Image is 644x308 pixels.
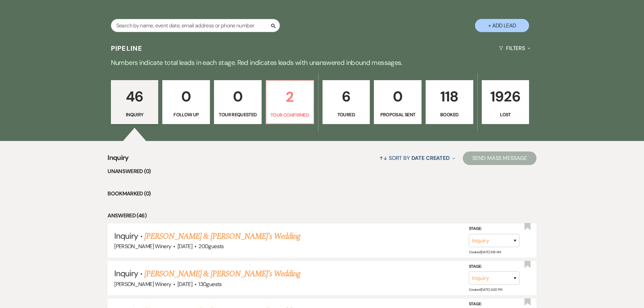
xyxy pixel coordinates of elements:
span: [PERSON_NAME] Winery [114,243,171,250]
li: Answered (46) [108,211,536,220]
p: 46 [115,85,154,108]
span: ↑↓ [379,155,387,162]
button: Sort By Date Created [377,149,458,167]
a: 0Follow Up [162,80,210,124]
button: Send Mass Message [463,151,536,165]
a: 46Inquiry [111,80,159,124]
p: Tour Confirmed [270,111,309,119]
label: Stage: [469,225,520,233]
a: 118Booked [426,80,473,124]
span: 200 guests [198,243,223,250]
p: 6 [327,85,366,108]
span: 130 guests [198,281,221,288]
h3: Pipeline [111,44,143,53]
a: 0Tour Requested [214,80,262,124]
p: Inquiry [115,111,154,118]
a: [PERSON_NAME] & [PERSON_NAME]'s Wedding [144,268,301,280]
span: Date Created [411,155,450,162]
p: Lost [486,111,525,118]
p: 0 [378,85,417,108]
span: Inquiry [114,231,138,241]
label: Stage: [469,263,520,270]
input: Search by name, event date, email address or phone number [111,19,280,32]
p: Tour Requested [218,111,257,118]
p: 2 [270,86,309,108]
p: 0 [167,85,206,108]
span: [DATE] [177,243,192,250]
span: Created: [DATE] 4:00 PM [469,287,502,292]
p: Booked [430,111,469,118]
li: Unanswered (0) [108,167,536,176]
p: Numbers indicate total leads in each stage. Red indicates leads with unanswered inbound messages. [79,57,566,68]
label: Stage: [469,301,520,308]
button: Filters [496,39,533,57]
span: Inquiry [108,152,129,167]
p: Follow Up [167,111,206,118]
a: 1926Lost [482,80,529,124]
p: Toured [327,111,366,118]
span: [PERSON_NAME] Winery [114,281,171,288]
p: Proposal Sent [378,111,417,118]
a: 2Tour Confirmed [266,80,314,124]
p: 1926 [486,85,525,108]
span: Created: [DATE] 6:16 AM [469,250,501,254]
li: Bookmarked (0) [108,189,536,198]
span: Inquiry [114,268,138,279]
p: 0 [218,85,257,108]
a: 6Toured [323,80,370,124]
span: [DATE] [177,281,192,288]
button: + Add Lead [475,19,529,32]
p: 118 [430,85,469,108]
a: [PERSON_NAME] & [PERSON_NAME]'s Wedding [144,230,301,242]
a: 0Proposal Sent [374,80,422,124]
